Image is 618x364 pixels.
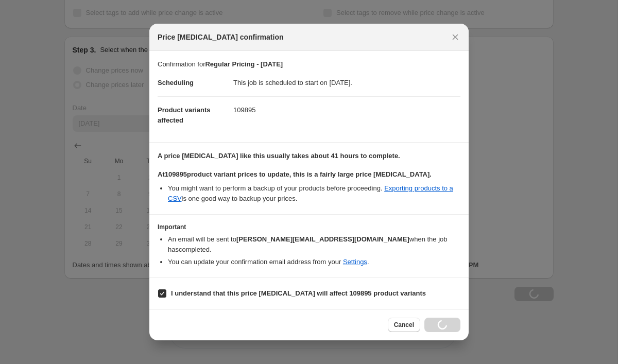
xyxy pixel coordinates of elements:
span: Price [MEDICAL_DATA] confirmation [158,32,284,42]
a: Exporting products to a CSV [168,184,453,202]
span: Product variants affected [158,106,211,124]
b: A price [MEDICAL_DATA] like this usually takes about 41 hours to complete. [158,152,400,160]
li: You can update your confirmation email address from your . [168,257,460,267]
button: Cancel [388,318,420,332]
p: Confirmation for [158,59,460,70]
li: You might want to perform a backup of your products before proceeding. is one good way to backup ... [168,183,460,204]
button: Close [448,30,462,44]
dd: This job is scheduled to start on [DATE]. [233,70,460,96]
b: [PERSON_NAME][EMAIL_ADDRESS][DOMAIN_NAME] [236,235,409,243]
span: Scheduling [158,79,194,86]
b: Regular Pricing - [DATE] [205,60,283,68]
a: Settings [343,258,367,266]
li: An email will be sent to when the job has completed . [168,234,460,255]
h3: Important [158,223,460,231]
span: Cancel [394,321,414,329]
b: At 109895 product variant prices to update, this is a fairly large price [MEDICAL_DATA]. [158,170,432,178]
dd: 109895 [233,96,460,124]
b: I understand that this price [MEDICAL_DATA] will affect 109895 product variants [171,289,426,297]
